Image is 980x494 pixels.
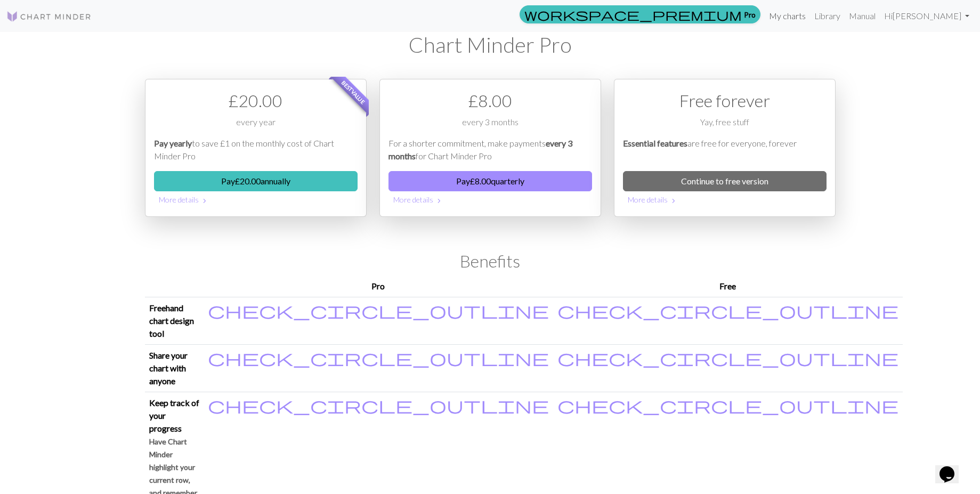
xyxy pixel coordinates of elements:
th: Free [553,276,903,297]
div: every 3 months [388,116,592,137]
th: Pro [204,276,553,297]
span: check_circle_outline [208,347,549,368]
span: check_circle_outline [208,395,549,415]
a: Library [810,5,845,27]
i: Included [208,349,549,366]
span: chevron_right [669,196,678,206]
div: Payment option 1 [145,79,367,217]
div: £ 8.00 [388,88,592,114]
img: Logo [6,10,92,23]
i: Included [208,396,549,414]
a: Continue to free version [623,171,827,191]
p: Share your chart with anyone [149,349,199,387]
span: chevron_right [435,196,443,206]
em: Pay yearly [154,138,192,148]
span: Best value [330,70,376,115]
div: Payment option 2 [379,79,601,217]
p: are free for everyone, forever [623,137,827,163]
i: Included [208,302,549,319]
span: check_circle_outline [557,300,898,320]
i: Included [557,349,898,366]
a: Hi[PERSON_NAME] [880,5,974,27]
iframe: chat widget [935,451,969,483]
h1: Chart Minder Pro [145,32,836,58]
button: More details [154,191,358,208]
p: Freehand chart design tool [149,302,199,340]
div: Yay, free stuff [623,116,827,137]
a: My charts [765,5,810,27]
a: Pro [520,5,760,23]
div: every year [154,116,358,137]
button: More details [623,191,827,208]
a: Manual [845,5,880,27]
div: £ 20.00 [154,88,358,114]
span: check_circle_outline [557,347,898,368]
div: Free option [614,79,836,217]
p: Keep track of your progress [149,396,199,435]
em: Essential features [623,138,687,148]
i: Included [557,396,898,414]
button: Pay£20.00annually [154,171,358,191]
span: chevron_right [200,196,209,206]
p: to save £1 on the monthly cost of Chart Minder Pro [154,137,358,163]
p: For a shorter commitment, make payments for Chart Minder Pro [388,137,592,163]
h2: Benefits [145,251,836,271]
div: Free forever [623,88,827,114]
button: More details [388,191,592,208]
span: check_circle_outline [557,395,898,415]
span: check_circle_outline [208,300,549,320]
em: every 3 months [388,138,572,161]
span: workspace_premium [524,7,742,22]
button: Pay£8.00quarterly [388,171,592,191]
i: Included [557,302,898,319]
